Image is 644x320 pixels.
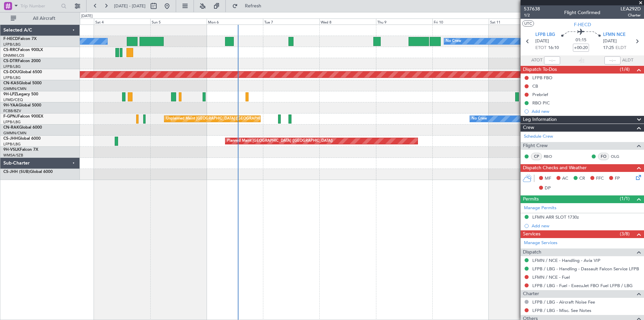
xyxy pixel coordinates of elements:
[3,92,38,96] a: 9H-LPZLegacy 500
[524,12,540,18] span: 1/2
[3,70,19,74] span: CS-DOU
[596,175,604,182] span: FFC
[523,248,541,256] span: Dispatch
[3,86,26,91] a: GMMN/CMN
[532,92,548,97] div: Prebrief
[532,308,591,313] a: LFPB / LBG - Misc. See Notes
[3,137,18,141] span: CS-JHH
[3,137,41,141] a: CS-JHHGlobal 6000
[3,92,17,96] span: 9H-LPZ
[523,230,540,238] span: Services
[3,148,38,152] a: 9H-VSLKFalcon 7X
[523,290,539,298] span: Charter
[376,18,432,25] div: Thu 9
[579,175,585,182] span: CR
[7,13,73,24] button: All Aircraft
[3,170,30,174] span: CS-JHH (SUB)
[227,136,333,146] div: Planned Maint [GEOGRAPHIC_DATA] ([GEOGRAPHIC_DATA])
[3,75,21,80] a: LFPB/LBG
[532,223,641,229] div: Add new
[603,45,614,51] span: 17:25
[532,108,641,114] div: Add new
[598,153,609,160] div: FO
[622,57,633,64] span: ALDT
[3,70,42,74] a: CS-DOUGlobal 6500
[531,153,542,160] div: CP
[535,45,546,51] span: ETOT
[3,42,21,47] a: LFPB/LBG
[81,13,93,19] div: [DATE]
[531,57,542,64] span: ATOT
[523,195,539,203] span: Permits
[535,38,549,45] span: [DATE]
[3,108,21,113] a: FCBB/BZV
[207,18,263,25] div: Mon 6
[3,81,19,85] span: CN-KAS
[562,175,568,182] span: AC
[3,103,18,107] span: 9H-YAA
[489,18,545,25] div: Sat 11
[20,1,59,11] input: Trip Number
[3,81,42,85] a: CN-KASGlobal 5000
[3,64,21,69] a: LFPB/LBG
[3,37,18,41] span: F-HECD
[620,195,630,202] span: (1/1)
[3,131,26,136] a: GMMN/CMN
[615,45,626,51] span: ELDT
[523,116,557,124] span: Leg Information
[114,3,146,9] span: [DATE] - [DATE]
[3,53,24,58] a: DNMM/LOS
[3,170,53,174] a: CS-JHH (SUB)Global 6000
[319,18,376,25] div: Wed 8
[523,142,548,150] span: Flight Crew
[574,21,591,28] span: F-HECD
[576,37,586,44] span: 01:15
[532,266,639,272] a: LFPB / LBG - Handling - Dassault Falcon Service LFPB
[603,38,617,45] span: [DATE]
[239,4,267,8] span: Refresh
[3,48,43,52] a: CS-RRCFalcon 900LX
[620,230,630,237] span: (3/8)
[3,126,42,130] a: CN-RAKGlobal 6000
[523,164,587,172] span: Dispatch Checks and Weather
[3,115,43,119] a: F-GPNJFalcon 900EX
[535,32,555,38] span: LFPB LBG
[532,274,570,280] a: LFMN / NCE - Fuel
[524,205,556,212] a: Manage Permits
[263,18,319,25] div: Tue 7
[523,66,557,74] span: Dispatch To-Dos
[3,115,18,119] span: F-GPNJ
[166,114,276,124] div: Unplanned Maint [GEOGRAPHIC_DATA] ([GEOGRAPHIC_DATA])
[603,32,626,38] span: LFMN NCE
[94,18,150,25] div: Sat 4
[3,103,41,107] a: 9H-YAAGlobal 5000
[3,48,18,52] span: CS-RRC
[532,258,600,263] a: LFMN / NCE - Handling - Avia VIP
[532,299,595,305] a: LFPB / LBG - Aircraft Noise Fee
[621,5,641,12] span: LEA292D
[532,283,633,288] a: LFPB / LBG - Fuel - ExecuJet FBO Fuel LFPB / LBG
[3,142,21,147] a: LFPB/LBG
[611,153,626,159] a: OLG
[3,59,41,63] a: CS-DTRFalcon 2000
[620,66,630,73] span: (1/4)
[532,75,552,81] div: LFPB FBO
[545,175,551,182] span: MF
[545,185,551,192] span: DP
[532,83,538,89] div: CB
[229,1,269,11] button: Refresh
[17,16,71,21] span: All Aircraft
[3,153,23,158] a: WMSA/SZB
[532,100,550,106] div: RBO PIC
[548,45,559,51] span: 16:10
[621,12,641,18] span: Charter
[524,5,540,12] span: 537638
[615,175,620,182] span: FP
[524,133,553,140] a: Schedule Crew
[3,126,19,130] span: CN-RAK
[524,240,557,246] a: Manage Services
[432,18,489,25] div: Fri 10
[3,120,21,125] a: LFPB/LBG
[3,59,18,63] span: CS-DTR
[564,9,600,16] div: Flight Confirmed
